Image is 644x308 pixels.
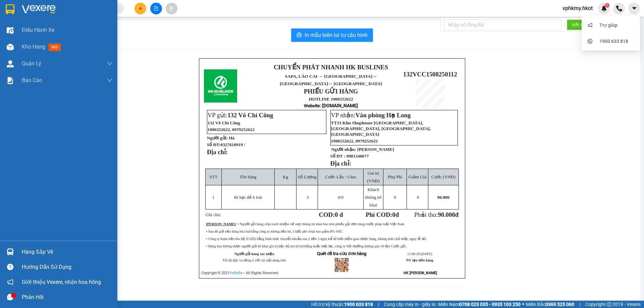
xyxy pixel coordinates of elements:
span: notification [7,279,13,285]
button: caret-down [628,3,640,14]
div: 1900 633 818 [599,38,628,45]
strong: Người gửi hàng xác nhận [234,252,274,256]
strong: 1900 633 818 [344,302,373,307]
strong: Địa chỉ: [207,148,228,156]
span: Kg [283,174,288,179]
strong: HK [PERSON_NAME] [404,271,437,275]
img: icon-new-feature [601,5,607,11]
span: down [107,61,112,66]
span: | [579,301,580,308]
span: copyright [607,302,611,307]
strong: Người nhận: [331,147,356,152]
img: solution-icon [7,77,14,84]
span: message [7,294,13,300]
strong: Người gửi: [207,135,228,140]
span: Copyright © 2021 – All Rights Reserved [201,271,278,275]
span: Cước (VNĐ) [431,174,455,179]
strong: HOTLINE 1900252622 [309,97,353,102]
span: 0 [338,195,340,200]
img: warehouse-icon [7,44,14,51]
strong: [PERSON_NAME] [206,222,235,226]
span: 0981240677 [346,153,369,159]
span: 132 Võ Chí Công [208,120,240,125]
span: Số Lượng [298,174,317,179]
span: 90.000 [437,195,450,200]
span: Báo cáo [22,76,42,84]
span: Văn phòng Hạ Long [356,112,411,119]
span: 90.000 [438,211,455,218]
strong: 0708 023 035 - 0935 103 250 [459,302,521,307]
span: VP nhận: [331,112,411,119]
span: 1900252622, 0979252622 [331,138,378,143]
span: ⚪️ [522,303,524,306]
span: Kết nối tổng đài [572,21,605,28]
span: Tôi đã đọc và đồng ý với các nội dung trên [222,258,286,262]
span: caret-down [631,5,637,11]
span: Kho hàng [22,44,45,50]
span: • Sau 48 giờ nếu hàng hóa hư hỏng công ty không đền bù, Cước phí chưa bao gồm 8% VAT. [206,230,342,233]
button: Kết nối tổng đài [567,19,610,30]
span: 0 đ [335,211,343,218]
span: VP gửi: [208,112,273,119]
span: /0 [338,195,343,200]
span: Phụ Phí [388,174,402,179]
span: 3 [307,195,309,200]
span: mới [49,44,61,51]
strong: Số ĐT: [207,142,245,147]
span: TT33 Khu Shophouse [GEOGRAPHIC_DATA], [GEOGRAPHIC_DATA], [GEOGRAPHIC_DATA], [GEOGRAPHIC_DATA] [331,120,431,137]
span: 1900252622, 0979252622 [208,127,255,132]
span: Khách không kê khai [365,187,381,207]
strong: 0369 525 060 [545,302,574,307]
span: vphkmy.hkot [557,4,598,12]
span: ↔ [GEOGRAPHIC_DATA] [328,81,382,86]
span: Điều hành xe [22,26,54,34]
button: plus [135,3,146,14]
div: Phản hồi [22,292,112,302]
img: logo [204,69,237,103]
span: 1 [606,3,608,8]
span: printer [297,32,302,39]
img: warehouse-icon [7,27,14,34]
span: STT [210,174,218,179]
span: • Công ty hoàn tiền thu hộ (COD) bằng hình thức chuyển khoản sau 2 đến 3 ngày kể từ thời điểm gia... [206,237,427,241]
img: warehouse-icon [7,60,14,67]
span: Bí hạt dẻ 6 trái [234,195,262,200]
div: Trợ giúp [599,21,618,29]
strong: PHIẾU GỬI HÀNG [304,88,358,95]
span: Giảm Giá [408,174,426,179]
span: Cung cấp máy in - giấy in: [384,301,436,308]
span: ↔ [GEOGRAPHIC_DATA] [280,74,382,86]
span: Ghi chú: [206,212,221,217]
span: đ [455,211,459,218]
span: 0327610919 / [220,142,245,147]
span: Quản Lý [22,59,41,68]
span: SAPA, LÀO CAI ↔ [GEOGRAPHIC_DATA] [280,74,382,86]
span: : • Người gửi hàng chịu trách nhiệm về mọi thông tin khai báo trên phiếu gửi đơn hàng trước pháp ... [206,222,404,226]
div: Hàng sắp về [22,247,112,257]
a: VeXeRe [229,271,243,275]
span: aim [169,6,174,11]
span: 0 [394,195,396,200]
span: Giới thiệu Vexere, nhận hoa hồng [22,278,101,286]
span: down [107,78,112,83]
button: printerIn mẫu biên lai tự cấu hình [291,28,373,42]
strong: : [DOMAIN_NAME] [304,103,358,108]
span: In mẫu biên lai tự cấu hình [305,31,368,39]
img: logo-vxr [6,4,14,14]
span: 0 [417,195,419,200]
span: [PERSON_NAME] [357,147,394,152]
span: question-circle [7,264,13,270]
span: whats-app [588,39,592,44]
span: Hà [229,135,234,140]
span: Website [304,103,320,108]
span: notification [588,23,592,27]
span: 132VCC1508250112 [403,71,457,78]
strong: Địa chỉ: [330,160,351,167]
strong: Phí COD: đ [366,211,399,218]
span: 132 Võ Chí Công [227,112,273,119]
span: | [378,301,379,308]
img: phone-icon [616,5,622,11]
span: Cước Lấy / Giao [325,174,356,179]
button: aim [166,3,177,14]
strong: Quét để tra cứu đơn hàng [317,251,366,256]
